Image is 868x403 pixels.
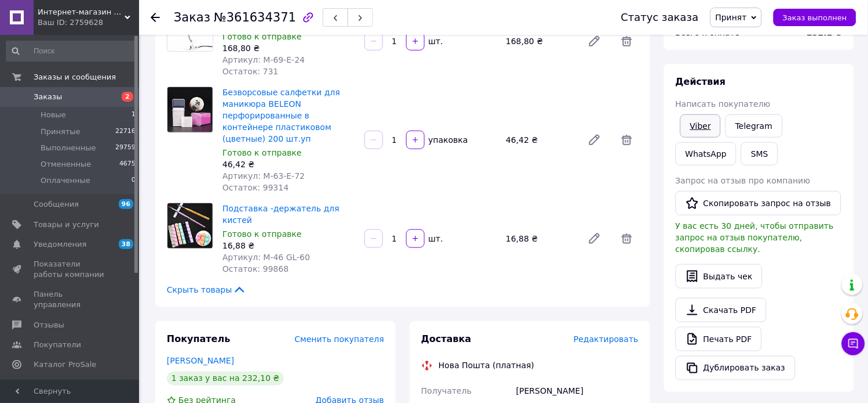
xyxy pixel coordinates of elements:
span: Всего к оплате [676,28,740,37]
span: Доставка [421,333,472,344]
span: Оплаченные [41,175,90,186]
button: Чат с покупателем [842,332,865,355]
span: Сменить покупателя [295,334,384,344]
a: [PERSON_NAME] [167,357,234,366]
a: Telegram [725,114,782,138]
span: Остаток: 99314 [223,183,289,192]
span: 4675 [119,159,136,170]
span: Артикул: М-63-Е-72 [223,171,305,181]
span: 1 [132,110,136,120]
span: Действия [676,76,726,87]
span: Скрыть товары [167,284,246,296]
span: 22716 [115,127,136,137]
div: 168,80 ₴ [223,42,355,54]
div: 1 заказ у вас на 232,10 ₴ [167,372,284,386]
img: Подставка -держатель для кистей [167,203,213,249]
span: Отмененные [41,159,91,170]
span: Готово к отправке [223,32,302,41]
span: Готово к отправке [223,229,302,239]
div: 16,88 ₴ [501,231,578,247]
span: Панель управления [34,289,107,310]
button: Скопировать запрос на отзыв [676,191,841,215]
span: Каталог ProSale [34,359,96,370]
button: Дублировать заказ [676,356,796,380]
div: Ваш ID: 2759628 [38,17,139,28]
span: №361634371 [214,10,296,24]
span: Отзывы [34,320,64,330]
span: Заказ выполнен [783,13,847,22]
span: Артикул: М-69-Е-24 [223,55,305,64]
span: Удалить [615,30,639,53]
span: Запрос на отзыв про компанию [676,176,811,185]
a: Скачать PDF [676,298,767,322]
span: Остаток: 731 [223,67,279,76]
b: 232.1 ₴ [807,28,843,37]
input: Поиск [6,41,137,62]
div: шт. [426,35,444,47]
div: [PERSON_NAME] [514,381,641,402]
span: 2 [122,92,133,102]
span: Товары и услуги [34,220,99,230]
div: 168,80 ₴ [501,33,578,49]
span: Готово к отправке [223,148,302,157]
span: Артикул: M-46 GL-60 [223,253,310,262]
span: 96 [119,199,133,209]
div: 16,88 ₴ [223,240,355,251]
span: Сообщения [34,199,79,210]
div: упаковка [426,134,469,146]
a: Безворсовые салфетки для маникюра BELEON перфорированные в контейнере пластиковом (цветные) 200 ш... [223,88,340,143]
span: 0 [132,175,136,186]
span: У вас есть 30 дней, чтобы отправить запрос на отзыв покупателю, скопировав ссылку. [676,221,834,254]
span: Удалить [615,128,639,152]
button: Заказ выполнен [774,9,856,26]
button: SMS [741,142,778,165]
div: Нова Пошта (платная) [436,360,537,372]
div: 46,42 ₴ [223,159,355,170]
span: Уведомления [34,239,86,250]
span: Принят [716,13,747,22]
a: Редактировать [583,128,606,152]
span: Получатель [421,387,472,396]
span: 38 [119,239,133,249]
a: Viber [680,114,721,138]
a: WhatsApp [676,142,736,165]
span: Написать покупателю [676,99,771,109]
img: Безворсовые салфетки для маникюра BELEON перфорированные в контейнере пластиковом (цветные) 200 ш... [167,87,213,132]
span: Заказы и сообщения [34,72,116,82]
span: Редактировать [574,334,639,344]
span: Заказ [174,10,210,24]
a: Печать PDF [676,327,762,351]
span: Интернет-магазин "New Style Nails" [38,7,125,17]
span: Показатели работы компании [34,259,107,280]
span: Остаток: 99868 [223,264,289,274]
span: Выполненные [41,143,96,153]
span: Покупатель [167,333,230,344]
div: 46,42 ₴ [501,132,578,148]
span: Принятые [41,127,81,137]
a: Подставка -держатель для кистей [223,204,340,225]
span: Новые [41,110,66,120]
span: Удалить [615,227,639,250]
div: Вернуться назад [151,12,160,23]
div: шт. [426,233,444,244]
a: Редактировать [583,30,606,53]
span: Заказы [34,92,62,102]
button: Выдать чек [676,264,763,289]
span: Покупатели [34,340,81,350]
a: Редактировать [583,227,606,250]
div: Статус заказа [621,12,699,23]
span: 29759 [115,143,136,153]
